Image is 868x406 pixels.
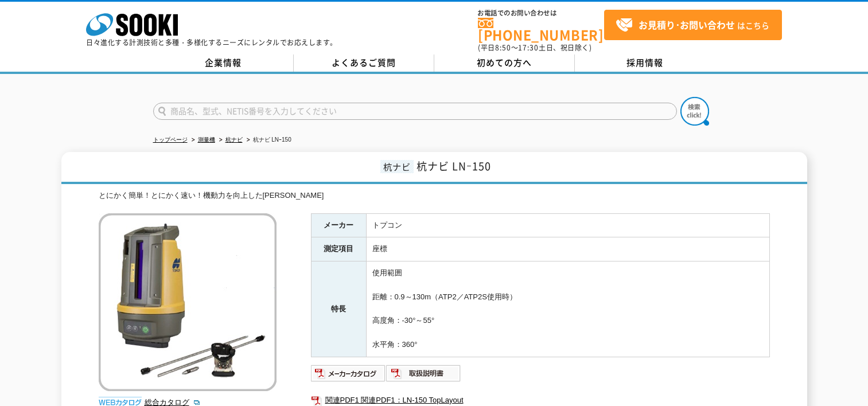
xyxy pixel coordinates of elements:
td: 座標 [366,237,769,261]
img: btn_search.png [680,97,709,126]
a: 杭ナビ [225,136,243,143]
th: 測定項目 [311,237,366,261]
p: 日々進化する計測技術と多種・多様化するニーズにレンタルでお応えします。 [86,39,337,46]
a: 企業情報 [153,54,294,72]
strong: お見積り･お問い合わせ [639,18,735,32]
span: 杭ナビ [380,160,414,173]
span: お電話でのお問い合わせは [478,10,604,17]
a: [PHONE_NUMBER] [478,18,604,41]
img: 取扱説明書 [386,364,461,382]
div: とにかく簡単！とにかく速い！機動力を向上した[PERSON_NAME] [99,190,770,202]
span: 杭ナビ LNｰ150 [417,158,491,174]
a: 採用情報 [575,54,715,72]
a: 取扱説明書 [386,372,461,380]
li: 杭ナビ LNｰ150 [244,134,291,146]
a: 測量機 [198,136,215,143]
a: トップページ [153,136,188,143]
span: はこちら [616,17,769,34]
img: メーカーカタログ [311,364,386,382]
a: メーカーカタログ [311,372,386,380]
input: 商品名、型式、NETIS番号を入力してください [153,103,677,120]
img: 杭ナビ LNｰ150 [99,213,277,391]
a: よくあるご質問 [294,54,434,72]
span: 初めての方へ [477,56,532,69]
td: 使用範囲 距離：0.9～130m（ATP2／ATP2S使用時） 高度角：-30°～55° 水平角：360° [366,261,769,357]
th: メーカー [311,213,366,237]
td: トプコン [366,213,769,237]
span: 17:30 [518,42,539,53]
th: 特長 [311,261,366,357]
span: (平日 ～ 土日、祝日除く) [478,42,591,53]
a: 初めての方へ [434,54,575,72]
a: お見積り･お問い合わせはこちら [604,10,782,40]
span: 8:50 [495,42,511,53]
